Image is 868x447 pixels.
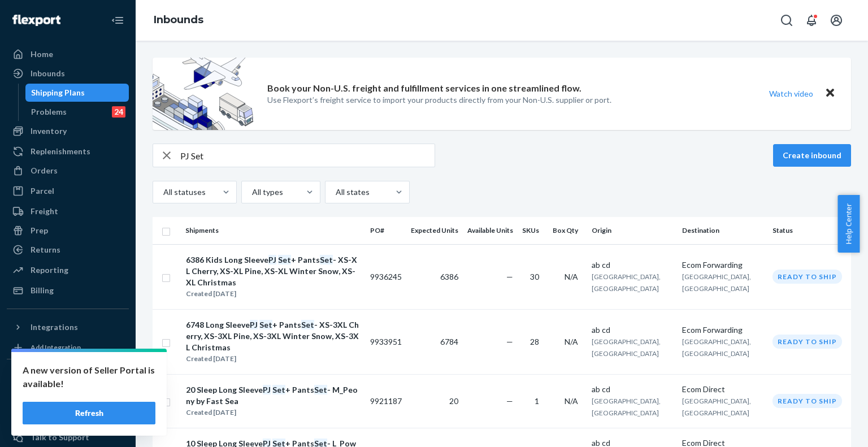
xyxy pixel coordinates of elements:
[837,195,860,253] button: Help Center
[186,407,361,418] div: Created [DATE]
[250,320,258,329] em: PJ
[320,255,333,264] em: Set
[366,217,406,244] th: PO#
[31,264,68,276] div: Reporting
[7,341,129,354] a: Add Integration
[7,45,129,63] a: Home
[772,270,842,284] div: Ready to ship
[7,222,129,240] a: Prep
[592,324,673,336] div: ab cd
[186,384,361,407] div: 20 Sleep Long Sleeve + Pants - M_Peony by Fast Sea
[535,396,539,406] span: 1
[251,186,252,198] input: All types
[366,309,406,374] td: 9933951
[825,9,848,32] button: Open account menu
[7,368,129,387] button: Fast Tags
[31,49,53,60] div: Home
[180,144,435,167] input: Search inbounds by name, destination, msku...
[592,272,661,293] span: [GEOGRAPHIC_DATA], [GEOGRAPHIC_DATA]
[565,396,578,406] span: N/A
[186,254,361,288] div: 6386 Kids Long Sleeve + Pants - XS-XL Cherry, XS-XL Pine, XS-XL Winter Snow, XS-XL Christmas
[682,397,751,417] span: [GEOGRAPHIC_DATA], [GEOGRAPHIC_DATA]
[366,374,406,428] td: 9921187
[768,217,851,244] th: Status
[31,206,58,217] div: Freight
[592,259,673,271] div: ab cd
[278,255,291,264] em: Set
[678,217,768,244] th: Destination
[145,4,212,37] ol: breadcrumbs
[31,185,54,197] div: Parcel
[186,353,361,364] div: Created [DATE]
[31,68,65,79] div: Inbounds
[548,217,587,244] th: Box Qty
[31,87,85,98] div: Shipping Plans
[7,142,129,160] a: Replenishments
[823,85,837,102] button: Close
[463,217,518,244] th: Available Units
[31,225,48,236] div: Prep
[7,391,129,405] a: Add Fast Tag
[267,82,581,95] p: Book your Non-U.S. freight and fulfillment services in one streamlined flow.
[7,261,129,279] a: Reporting
[682,324,763,336] div: Ecom Forwarding
[772,394,842,408] div: Ready to ship
[31,432,89,443] div: Talk to Support
[682,337,751,358] span: [GEOGRAPHIC_DATA], [GEOGRAPHIC_DATA]
[263,385,271,394] em: PJ
[518,217,548,244] th: SKUs
[7,64,129,83] a: Inbounds
[23,363,155,390] p: A new version of Seller Portal is available!
[565,337,578,346] span: N/A
[530,272,539,281] span: 30
[301,320,314,329] em: Set
[162,186,163,198] input: All statuses
[259,320,272,329] em: Set
[25,84,129,102] a: Shipping Plans
[31,125,67,137] div: Inventory
[682,272,751,293] span: [GEOGRAPHIC_DATA], [GEOGRAPHIC_DATA]
[7,182,129,200] a: Parcel
[186,288,361,300] div: Created [DATE]
[773,144,851,167] button: Create inbound
[440,337,458,346] span: 6784
[112,106,125,118] div: 24
[7,428,129,446] a: Talk to Support
[7,122,129,140] a: Inventory
[25,103,129,121] a: Problems24
[7,318,129,336] button: Integrations
[31,322,78,333] div: Integrations
[23,402,155,424] button: Refresh
[31,285,54,296] div: Billing
[154,14,203,26] a: Inbounds
[772,335,842,349] div: Ready to ship
[775,9,798,32] button: Open Search Box
[31,165,58,176] div: Orders
[314,385,327,394] em: Set
[449,396,458,406] span: 20
[406,217,463,244] th: Expected Units
[272,385,285,394] em: Set
[7,202,129,220] a: Freight
[800,9,823,32] button: Open notifications
[31,146,90,157] div: Replenishments
[682,259,763,271] div: Ecom Forwarding
[7,241,129,259] a: Returns
[506,337,513,346] span: —
[506,272,513,281] span: —
[7,162,129,180] a: Orders
[592,384,673,395] div: ab cd
[181,217,366,244] th: Shipments
[366,244,406,309] td: 9936245
[31,342,81,352] div: Add Integration
[106,9,129,32] button: Close Navigation
[587,217,678,244] th: Origin
[682,384,763,395] div: Ecom Direct
[31,244,60,255] div: Returns
[762,85,821,102] button: Watch video
[267,94,611,106] p: Use Flexport’s freight service to import your products directly from your Non-U.S. supplier or port.
[592,337,661,358] span: [GEOGRAPHIC_DATA], [GEOGRAPHIC_DATA]
[565,272,578,281] span: N/A
[440,272,458,281] span: 6386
